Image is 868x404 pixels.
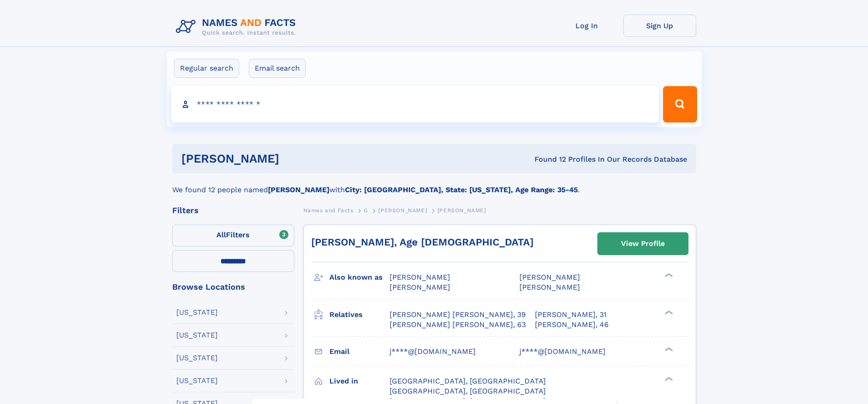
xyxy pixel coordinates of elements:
[174,59,239,78] label: Regular search
[663,272,673,278] div: ❯
[663,86,697,123] button: Search Button
[176,332,218,339] div: [US_STATE]
[176,354,218,362] div: [US_STATE]
[390,320,526,330] a: [PERSON_NAME] [PERSON_NAME], 63
[407,154,687,164] div: Found 12 Profiles In Our Records Database
[172,206,294,215] div: Filters
[598,233,688,255] a: View Profile
[303,205,354,216] a: Names and Facts
[181,153,407,164] h1: [PERSON_NAME]
[390,310,526,320] a: [PERSON_NAME] [PERSON_NAME], 39
[519,283,580,291] span: [PERSON_NAME]
[663,309,673,315] div: ❯
[268,185,329,194] b: [PERSON_NAME]
[663,376,673,382] div: ❯
[216,230,226,239] span: All
[663,346,673,352] div: ❯
[364,207,368,214] span: G
[437,207,486,214] span: [PERSON_NAME]
[378,207,427,214] span: [PERSON_NAME]
[172,283,294,291] div: Browse Locations
[171,86,659,123] input: search input
[329,344,390,359] h3: Email
[172,174,696,195] div: We found 12 people named with .
[329,270,390,285] h3: Also known as
[172,225,294,246] label: Filters
[519,273,580,281] span: [PERSON_NAME]
[550,15,623,37] a: Log In
[623,15,696,37] a: Sign Up
[390,283,450,291] span: [PERSON_NAME]
[535,310,606,320] a: [PERSON_NAME], 31
[390,273,450,281] span: [PERSON_NAME]
[378,205,427,216] a: [PERSON_NAME]
[176,377,218,384] div: [US_STATE]
[345,185,578,194] b: City: [GEOGRAPHIC_DATA], State: [US_STATE], Age Range: 35-45
[329,307,390,322] h3: Relatives
[311,236,534,248] a: [PERSON_NAME], Age [DEMOGRAPHIC_DATA]
[329,373,390,389] h3: Lived in
[390,387,546,395] span: [GEOGRAPHIC_DATA], [GEOGRAPHIC_DATA]
[176,309,218,316] div: [US_STATE]
[249,59,306,78] label: Email search
[621,233,665,254] div: View Profile
[535,320,609,330] a: [PERSON_NAME], 46
[364,205,368,216] a: G
[172,15,303,39] img: Logo Names and Facts
[390,377,546,385] span: [GEOGRAPHIC_DATA], [GEOGRAPHIC_DATA]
